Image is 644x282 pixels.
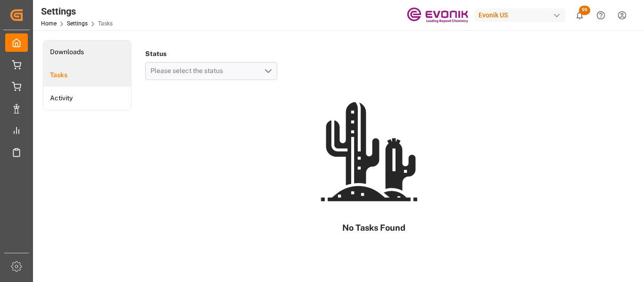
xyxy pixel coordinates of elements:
[150,67,228,74] span: Please select the status
[569,5,590,26] button: show 99 new notifications
[407,7,468,24] img: Evonik-brand-mark-Deep-Purple-RGB.jpeg_1700498283.jpeg
[342,221,405,234] h2: No Tasks Found
[579,6,590,15] span: 99
[590,5,611,26] button: Help Center
[43,64,131,87] a: Tasks
[475,6,569,24] button: Evonik US
[41,20,57,27] a: Home
[43,40,131,64] a: Downloads
[145,47,277,60] h4: Status
[41,4,113,18] div: Settings
[67,20,88,27] a: Settings
[475,8,565,22] div: Evonik US
[145,62,277,80] button: open menu
[43,87,131,110] a: Activity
